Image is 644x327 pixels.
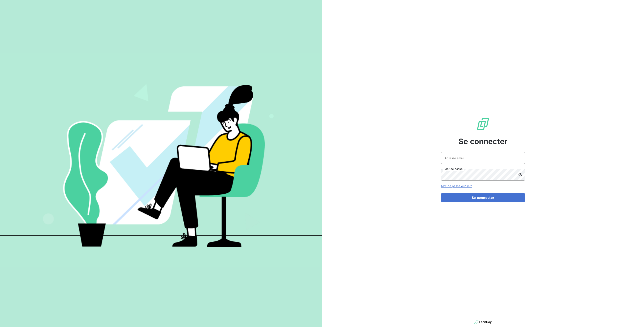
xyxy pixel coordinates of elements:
img: Logo LeanPay [476,117,490,131]
input: placeholder [441,152,525,164]
button: Se connecter [441,193,525,202]
a: Mot de passe oublié ? [441,184,472,188]
span: Se connecter [458,136,508,147]
img: logo [474,319,492,325]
